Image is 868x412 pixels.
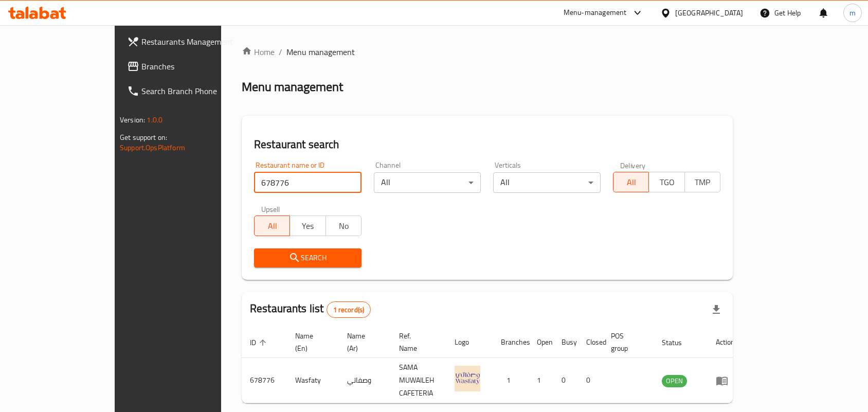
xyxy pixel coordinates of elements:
[147,113,162,127] span: 1.0.0
[620,162,646,169] label: Delivery
[708,327,743,358] th: Action
[279,46,282,58] li: /
[553,327,578,358] th: Busy
[578,327,603,358] th: Closed
[446,327,493,358] th: Logo
[716,374,735,387] div: Menu
[455,366,480,391] img: Wasfaty
[325,216,361,236] button: No
[254,137,720,152] h2: Restaurant search
[242,79,343,95] h2: Menu management
[662,375,687,387] span: OPEN
[242,46,733,58] nav: breadcrumb
[613,172,649,192] button: All
[493,327,529,358] th: Branches
[611,330,641,354] span: POS group
[399,330,434,354] span: Ref. Name
[339,358,391,403] td: وصفاتي
[254,216,290,236] button: All
[242,327,743,403] table: enhanced table
[374,172,481,193] div: All
[493,172,601,193] div: All
[141,85,251,97] span: Search Branch Phone
[684,172,720,192] button: TMP
[327,301,371,318] div: Total records count
[849,7,856,19] span: m
[141,60,251,73] span: Branches
[493,358,529,403] td: 1
[141,35,251,48] span: Restaurants Management
[254,248,361,267] button: Search
[120,141,185,154] a: Support.OpsPlatform
[662,336,695,349] span: Status
[242,358,287,403] td: 678776
[689,175,716,190] span: TMP
[120,113,145,127] span: Version:
[250,336,269,349] span: ID
[287,358,339,403] td: Wasfaty
[119,29,260,54] a: Restaurants Management
[119,79,260,103] a: Search Branch Phone
[553,358,578,403] td: 0
[261,205,280,212] label: Upsell
[704,297,729,322] div: Export file
[578,358,603,403] td: 0
[347,330,378,354] span: Name (Ar)
[327,305,371,315] span: 1 record(s)
[120,131,167,144] span: Get support on:
[262,252,353,264] span: Search
[294,219,321,234] span: Yes
[286,46,355,58] span: Menu management
[675,7,743,19] div: [GEOGRAPHIC_DATA]
[391,358,446,403] td: SAMA MUWAILEH CAFETERIA
[529,327,553,358] th: Open
[290,216,325,236] button: Yes
[653,175,680,190] span: TGO
[119,54,260,79] a: Branches
[529,358,553,403] td: 1
[259,219,286,234] span: All
[330,219,357,234] span: No
[250,301,371,318] h2: Restaurants list
[648,172,684,192] button: TGO
[564,7,627,19] div: Menu-management
[618,175,645,190] span: All
[295,330,327,354] span: Name (En)
[254,172,361,193] input: Search for restaurant name or ID..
